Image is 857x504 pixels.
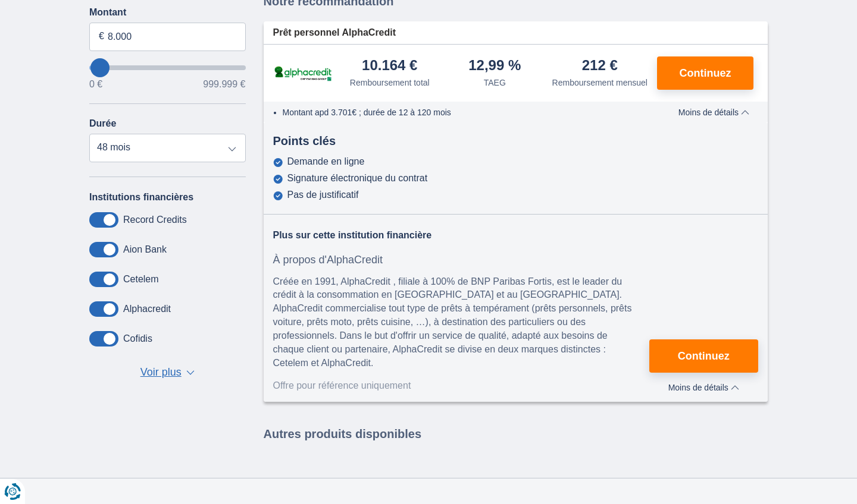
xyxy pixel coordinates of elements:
[668,383,739,392] span: Moins de détails
[678,108,749,116] span: Moins de détails
[89,192,193,203] label: Institutions financières
[273,26,396,40] span: Prêt personnel AlphaCredit
[468,58,521,74] div: 12,99 %
[680,68,731,78] span: Continuez
[287,173,428,184] div: Signature électronique du contrat
[273,229,649,242] div: Plus sur cette institution financière
[123,304,171,314] label: Alphacredit
[649,339,758,373] button: Continuez
[89,65,246,70] input: wantToBorrow
[89,7,246,18] label: Montant
[670,108,758,117] button: Moins de détails
[123,274,159,285] label: Cetelem
[287,156,365,167] div: Demande en ligne
[140,365,182,380] span: Voir plus
[273,379,649,393] div: Offre pour référence uniquement
[283,106,650,118] li: Montant apd 3.701€ ; durée de 12 à 120 mois
[649,379,758,392] button: Moins de détails
[582,58,618,74] div: 212 €
[273,275,635,370] p: Créée en 1991, AlphaCredit , filiale à 100% de BNP Paribas Fortis, est le leader du crédit à la c...
[362,58,417,74] div: 10.164 €
[203,80,245,89] span: 999.999 €
[657,56,753,90] button: Continuez
[484,77,506,89] div: TAEG
[137,364,198,381] button: Voir plus ▼
[678,351,730,361] span: Continuez
[123,333,152,344] label: Cofidis
[99,30,104,43] span: €
[186,370,195,375] span: ▼
[123,215,187,225] label: Record Credits
[287,190,359,200] div: Pas de justificatif
[552,77,648,89] div: Remboursement mensuel
[89,80,102,89] span: 0 €
[264,133,768,150] div: Points clés
[273,254,635,266] h2: À propos d'AlphaCredit
[273,64,333,83] img: pret personnel AlphaCredit
[89,118,116,129] label: Durée
[350,77,430,89] div: Remboursement total
[123,244,167,255] label: Aion Bank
